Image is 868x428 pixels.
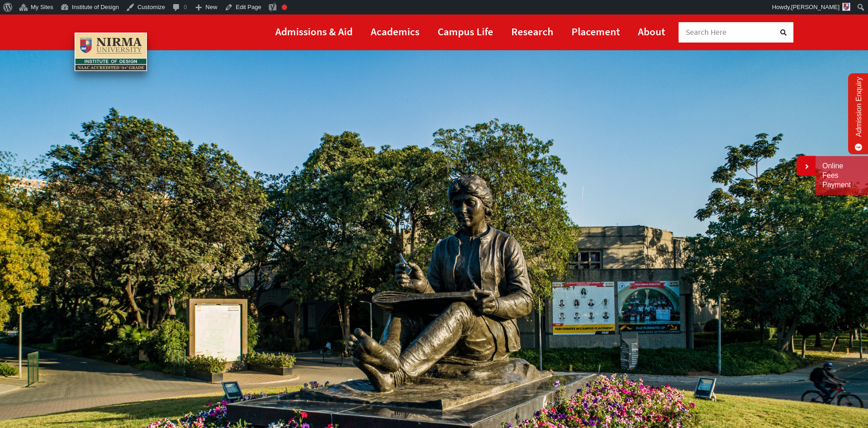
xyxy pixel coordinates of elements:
img: android-icon-144x144 [842,3,850,11]
a: Placement [571,21,620,42]
a: Admissions & Aid [275,21,353,42]
img: main_logo [75,33,147,71]
a: Academics [371,21,420,42]
a: Research [511,21,553,42]
a: About [638,21,665,42]
span: [PERSON_NAME] [791,4,840,10]
a: Campus Life [438,21,493,42]
div: Focus keyphrase not set [282,5,287,10]
span: Search Here [686,27,727,37]
a: Online Fees Payment [822,162,861,190]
